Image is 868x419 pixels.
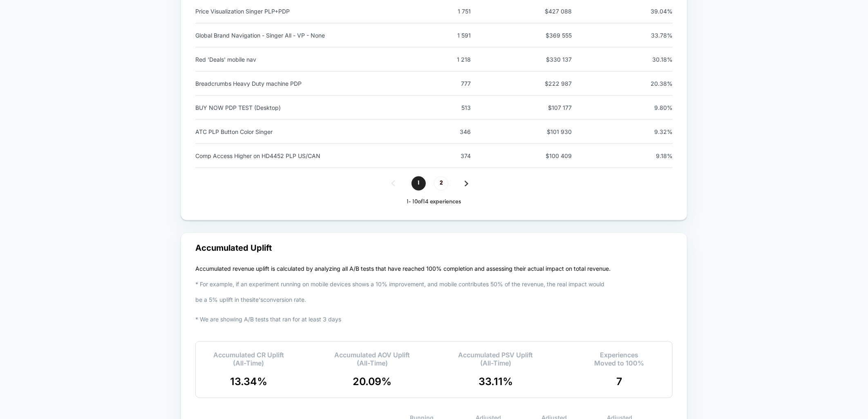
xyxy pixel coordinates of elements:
span: 9.80 % [636,104,673,111]
img: pagination forward [465,181,468,187]
span: 2 [434,176,448,191]
span: $ 330 137 [535,56,572,63]
span: 30.18 % [636,56,673,63]
span: Experiences Moved to 100% [594,351,644,368]
span: Accumulated CR Uplift (All-Time) [213,351,284,368]
span: * For example, if an experiment running on mobile devices shows a 10% improvement, and mobile con... [195,281,604,303]
span: 513 [434,104,471,111]
span: 33.11 % [479,376,513,388]
div: Red 'Deals' mobile nav [195,56,410,63]
span: Accumulated PSV Uplift (All-Time) [459,351,533,368]
span: 7 [616,376,622,388]
div: BUY NOW PDP TEST (Desktop) [195,104,410,111]
div: Price Visualization Singer PLP+PDP [195,8,410,15]
span: 20.09 % [353,376,391,388]
div: Breadcrumbs Heavy Duty machine PDP [195,80,410,87]
span: 33.78 % [636,32,673,39]
span: $ 100 409 [535,152,572,159]
span: * We are showing A/B tests that ran for at least 3 days [195,316,341,323]
div: Comp Access Higher on HD4452 PLP US/CAN [195,152,410,159]
p: Accumulated revenue uplift is calculated by analyzing all A/B tests that have reached 100% comple... [195,261,611,328]
span: 1 218 [434,56,471,63]
span: $ 101 930 [535,128,572,135]
p: Accumulated Uplift [195,243,272,253]
div: Global Brand Navigation - Singer All - VP - None [195,32,410,39]
span: $ 427 088 [535,8,572,15]
span: 1 751 [434,8,471,15]
span: 39.04 % [636,8,673,15]
span: 374 [434,152,471,159]
span: Accumulated AOV Uplift (All-Time) [334,351,410,368]
span: 9.18 % [636,152,673,159]
div: ATC PLP Button Color Singer [195,128,410,135]
span: $ 107 177 [535,104,572,111]
span: 1 591 [434,32,471,39]
span: 20.38 % [636,80,673,87]
span: 9.32 % [636,128,673,135]
span: 13.34 % [230,376,267,388]
span: $ 222 987 [535,80,572,87]
span: 1 [412,176,426,191]
div: 1 - 10 of 14 experiences [195,199,673,206]
span: 777 [434,80,471,87]
span: 346 [434,128,471,135]
span: $ 369 555 [535,32,572,39]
